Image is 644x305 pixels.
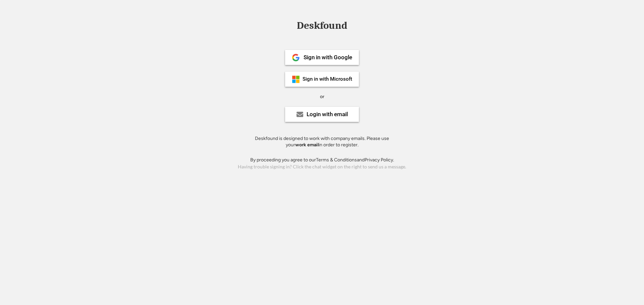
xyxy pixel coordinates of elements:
[365,157,394,163] a: Privacy Policy.
[247,135,397,148] div: Deskfound is designed to work with company emails. Please use your in order to register.
[293,20,351,31] div: Deskfound
[250,157,394,163] div: By proceeding you agree to our and
[295,142,319,148] strong: work email
[292,75,300,83] img: ms-symbollockup_mssymbol_19.png
[303,77,352,82] div: Sign in with Microsoft
[316,157,357,163] a: Terms & Conditions
[307,111,348,117] div: Login with email
[320,93,324,100] div: or
[292,54,300,62] img: 1024px-Google__G__Logo.svg.png
[304,55,352,60] div: Sign in with Google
